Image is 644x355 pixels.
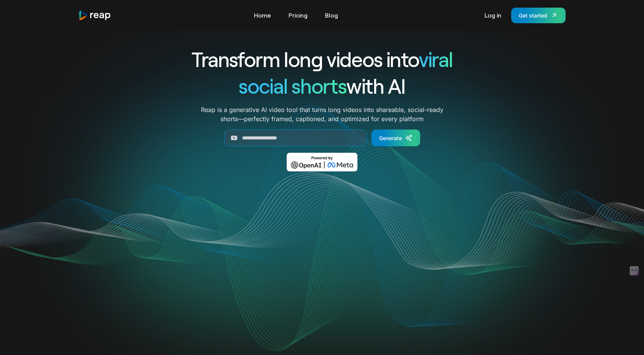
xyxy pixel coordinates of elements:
a: Log in [481,9,505,21]
h1: Transform long videos into [164,46,480,72]
p: Reap is a generative AI video tool that turns long videos into shareable, social-ready shorts—per... [201,105,443,123]
a: Pricing [285,9,311,21]
span: social shorts [239,73,346,98]
div: Get started [519,11,547,19]
a: Generate [371,130,420,146]
h1: with AI [164,72,480,99]
form: Generate Form [164,130,480,146]
a: home [78,10,111,21]
video: Your browser does not support the video tag. [169,182,475,336]
a: Home [250,9,275,21]
span: viral [419,46,453,71]
a: Blog [321,9,342,21]
div: Generate [379,134,402,142]
a: Get started [511,8,566,23]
